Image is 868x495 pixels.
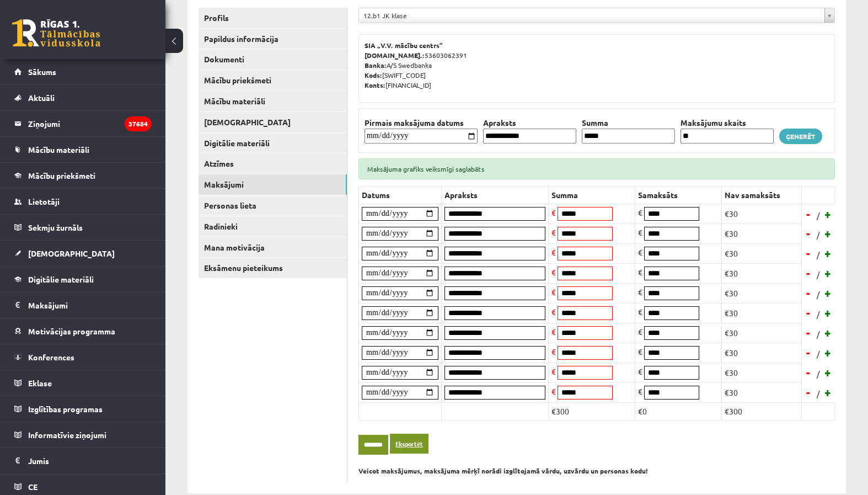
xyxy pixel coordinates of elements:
a: Lietotāji [14,189,152,214]
span: Digitālie materiāli [28,274,94,284]
a: Mācību materiāli [199,91,347,111]
a: Jumis [14,448,152,473]
span: Konferences [28,352,74,362]
span: 12.b1 JK klase [363,8,820,23]
th: Summa [579,117,678,129]
div: Maksājuma grafiks veiksmīgi saglabāts [358,158,835,179]
td: €30 [722,363,802,382]
i: 37684 [125,116,152,131]
span: € [638,207,642,217]
span: / [816,308,821,320]
b: Kods: [365,71,382,79]
a: Sākums [14,59,152,84]
a: Ziņojumi37684 [14,111,152,136]
td: €30 [722,323,802,343]
span: Informatīvie ziņojumi [28,430,106,440]
span: € [638,386,642,396]
a: - [803,324,814,341]
a: Mācību priekšmeti [199,70,347,91]
td: €30 [722,343,802,363]
span: / [816,249,821,260]
span: € [551,347,556,356]
b: SIA „V.V. mācību centrs” [365,41,443,50]
td: €30 [722,263,802,283]
a: Eksportēt [390,434,428,454]
a: Personas lieta [199,195,347,216]
b: Konts: [365,81,385,89]
a: + [823,324,834,341]
th: Samaksāts [635,186,722,204]
span: Izglītības programas [28,404,103,414]
span: € [638,366,642,376]
span: CE [28,482,37,492]
a: + [823,364,834,381]
a: Profils [199,8,347,28]
span: € [638,247,642,257]
a: Informatīvie ziņojumi [14,422,152,448]
a: - [803,285,814,301]
td: €30 [722,204,802,223]
span: / [816,210,821,221]
span: / [816,388,821,400]
span: Mācību materiāli [28,145,89,155]
a: - [803,245,814,262]
a: + [823,245,834,262]
span: / [816,348,821,360]
td: €0 [635,402,722,420]
a: Papildus informācija [199,29,347,49]
a: Aktuāli [14,85,152,110]
a: Rīgas 1. Tālmācības vidusskola [12,19,100,47]
span: / [816,368,821,380]
a: Dokumenti [199,49,347,70]
span: € [638,347,642,356]
td: €30 [722,303,802,323]
th: Apraksts [442,186,549,204]
b: Veicot maksājumus, maksājuma mērķī norādi izglītojamā vārdu, uzvārdu un personas kodu! [358,466,648,475]
a: - [803,305,814,321]
span: € [551,386,556,396]
span: Motivācijas programma [28,326,115,336]
a: Motivācijas programma [14,318,152,344]
a: + [823,305,834,321]
span: € [551,366,556,376]
legend: Maksājumi [28,292,152,318]
span: / [816,289,821,300]
a: [DEMOGRAPHIC_DATA] [199,112,347,132]
a: - [803,344,814,361]
a: - [803,206,814,222]
td: €30 [722,243,802,263]
th: Maksājumu skaits [678,117,776,129]
a: Maksājumi [199,174,347,195]
a: + [823,225,834,242]
span: € [638,327,642,337]
th: Apraksts [480,117,579,129]
a: Konferences [14,344,152,370]
span: € [551,287,556,297]
a: Atzīmes [199,153,347,174]
a: 12.b1 JK klase [359,8,834,23]
a: + [823,384,834,401]
td: €30 [722,283,802,303]
a: Mācību priekšmeti [14,163,152,188]
span: € [551,327,556,337]
a: Sekmju žurnāls [14,215,152,240]
th: Pirmais maksājuma datums [362,117,480,129]
span: Jumis [28,456,49,466]
a: + [823,265,834,281]
a: - [803,225,814,242]
td: €30 [722,223,802,243]
a: [DEMOGRAPHIC_DATA] [14,241,152,266]
b: [DOMAIN_NAME].: [365,51,425,60]
th: Nav samaksāts [722,186,802,204]
a: Mana motivācija [199,237,347,258]
span: [DEMOGRAPHIC_DATA] [28,248,115,258]
legend: Ziņojumi [28,111,152,136]
td: €30 [722,382,802,402]
span: Sākums [28,67,56,77]
span: Mācību priekšmeti [28,171,95,180]
span: € [551,267,556,277]
a: Eksāmenu pieteikums [199,258,347,278]
a: Radinieki [199,216,347,237]
span: Lietotāji [28,196,60,206]
a: - [803,364,814,381]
